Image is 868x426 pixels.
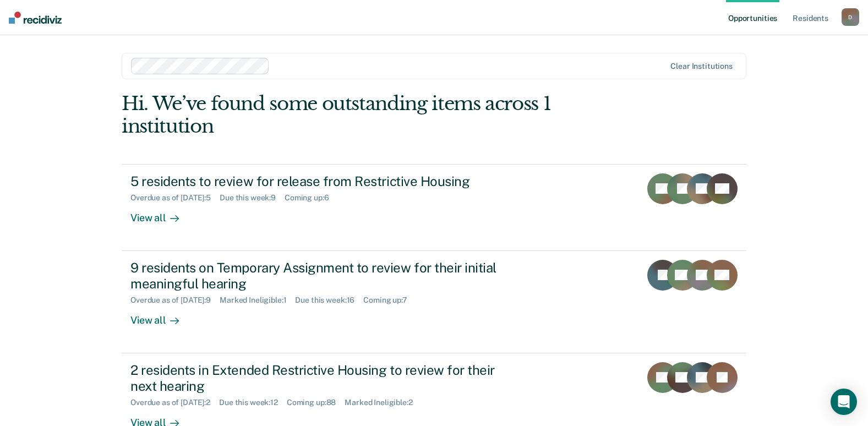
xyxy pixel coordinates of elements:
div: View all [130,203,192,224]
div: Due this week : 9 [220,193,285,203]
div: 5 residents to review for release from Restrictive Housing [130,173,517,189]
div: View all [130,305,192,326]
div: Due this week : 16 [295,296,363,305]
div: 9 residents on Temporary Assignment to review for their initial meaningful hearing [130,260,517,292]
div: Overdue as of [DATE] : 9 [130,296,220,305]
a: 9 residents on Temporary Assignment to review for their initial meaningful hearingOverdue as of [... [122,251,746,353]
div: Coming up : 7 [363,296,416,305]
div: Overdue as of [DATE] : 5 [130,193,220,203]
div: Due this week : 12 [219,398,287,407]
div: Marked Ineligible : 2 [345,398,421,407]
div: Hi. We’ve found some outstanding items across 1 institution [122,92,621,138]
div: Coming up : 6 [285,193,338,203]
div: Overdue as of [DATE] : 2 [130,398,219,407]
div: Marked Ineligible : 1 [220,296,295,305]
div: Clear institutions [670,62,733,71]
img: Recidiviz [9,12,62,24]
a: 5 residents to review for release from Restrictive HousingOverdue as of [DATE]:5Due this week:9Co... [122,164,746,251]
div: 2 residents in Extended Restrictive Housing to review for their next hearing [130,362,517,394]
button: D [842,8,859,26]
div: Open Intercom Messenger [831,389,857,415]
div: Coming up : 88 [287,398,345,407]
